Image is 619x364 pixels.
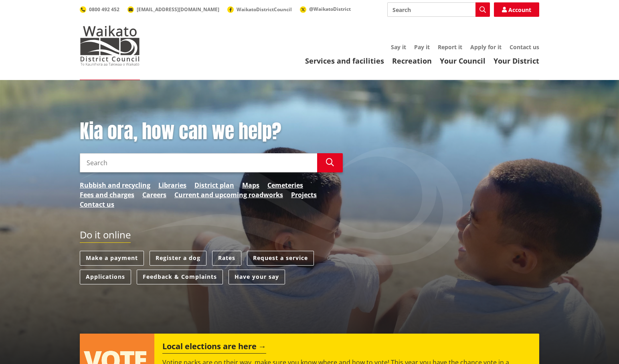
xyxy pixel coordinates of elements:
[212,251,241,266] a: Rates
[440,56,485,66] a: Your Council
[137,270,223,284] a: Feedback & Complaints
[387,2,490,17] input: Search input
[247,251,314,266] a: Request a service
[127,6,219,13] a: [EMAIL_ADDRESS][DOMAIN_NAME]
[309,6,351,12] span: @WaikatoDistrict
[494,56,539,66] a: Your District
[438,43,462,51] a: Report it
[162,342,266,354] h2: Local elections are here
[80,229,131,243] h2: Do it online
[300,6,351,12] a: @WaikatoDistrict
[510,43,539,51] a: Contact us
[137,6,219,13] span: [EMAIL_ADDRESS][DOMAIN_NAME]
[80,200,114,209] a: Contact us
[80,6,119,13] a: 0800 492 452
[80,120,343,143] h1: Kia ora, how can we help?
[150,251,206,266] a: Register a dog
[80,190,134,200] a: Fees and charges
[80,153,317,172] input: Search input
[291,190,317,200] a: Projects
[470,43,502,51] a: Apply for it
[229,270,285,284] a: Have your say
[227,6,292,13] a: WaikatoDistrictCouncil
[80,180,150,190] a: Rubbish and recycling
[305,56,384,66] a: Services and facilities
[414,43,430,51] a: Pay it
[391,43,406,51] a: Say it
[158,180,186,190] a: Libraries
[80,270,131,284] a: Applications
[392,56,432,66] a: Recreation
[80,251,144,266] a: Make a payment
[494,2,539,17] a: Account
[174,190,283,200] a: Current and upcoming roadworks
[237,6,292,13] span: WaikatoDistrictCouncil
[267,180,303,190] a: Cemeteries
[89,6,119,13] span: 0800 492 452
[242,180,259,190] a: Maps
[142,190,166,200] a: Careers
[80,26,140,66] img: Waikato District Council - Te Kaunihera aa Takiwaa o Waikato
[194,180,234,190] a: District plan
